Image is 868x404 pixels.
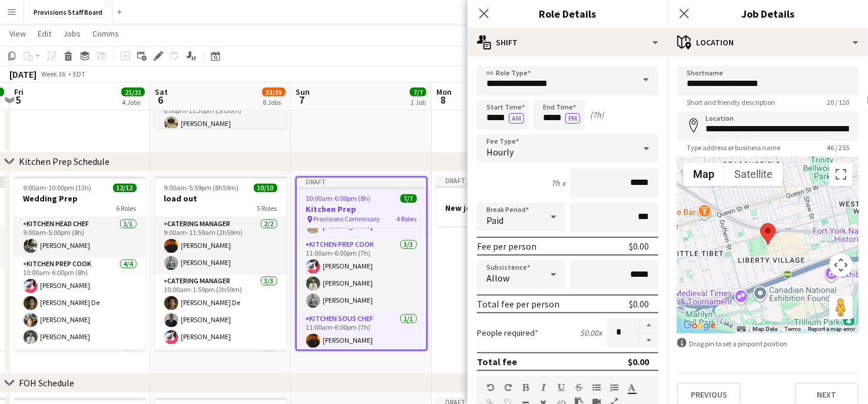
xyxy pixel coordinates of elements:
[14,177,146,351] app-job-card: 9:00am-10:00pm (13h)12/12Wedding Prep6 RolesKitchen Head Chef1/19:00am-5:00pm (8h)[PERSON_NAME]Ki...
[24,184,92,193] span: 9:00am-10:00pm (13h)
[784,326,801,332] a: Terms (opens in new tab)
[254,184,277,193] span: 10/10
[486,214,503,226] span: Paid
[557,383,565,392] button: Underline
[117,204,137,213] span: 6 Roles
[400,194,417,203] span: 7/7
[677,338,859,349] div: Drag pin to set a pinpoint position
[153,93,168,107] span: 6
[155,177,287,351] app-job-card: 9:00am-5:59pm (8h59m)10/10load out5 RolesCatering Manager2/29:00am-11:59am (2h59m)[PERSON_NAME][P...
[88,26,124,41] a: Comms
[580,327,602,338] div: $0.00 x
[753,325,777,333] button: Map Data
[477,240,536,252] div: Fee per person
[504,383,512,392] button: Redo
[817,98,859,107] span: 20 / 120
[551,178,565,188] div: 7h x
[257,204,277,213] span: 5 Roles
[24,1,112,24] button: Provisions Staff Board
[680,318,719,333] img: Google
[468,28,668,57] div: Shift
[640,333,658,348] button: Decrease
[737,325,746,333] button: Keyboard shortcuts
[155,275,287,349] app-card-role: Catering Manager3/310:00am-1:59pm (3h59m)[PERSON_NAME] De[PERSON_NAME][PERSON_NAME]
[306,194,371,203] span: 10:00am-6:00pm (8h)
[410,88,426,97] span: 7/7
[668,28,868,57] div: Location
[155,194,287,204] h3: load out
[629,240,649,252] div: $0.00
[629,298,649,310] div: $0.00
[14,87,24,97] span: Fri
[14,194,146,204] h3: Wedding Prep
[522,383,530,392] button: Bold
[468,6,668,21] h3: Role Details
[829,253,853,277] button: Map camera controls
[640,318,658,333] button: Increase
[668,6,868,21] h3: Job Details
[592,383,601,392] button: Unordered List
[155,95,287,135] app-card-role: Event Head Chef1/16:00pm-11:30pm (5h30m)[PERSON_NAME]
[113,184,137,193] span: 12/12
[19,156,110,168] div: Kitchen Prep Schedule
[262,88,286,97] span: 33/35
[397,215,417,224] span: 4 Roles
[436,177,568,227] app-job-card: DraftNew job
[38,28,51,39] span: Edit
[829,163,853,186] button: Toggle fullscreen view
[294,93,310,107] span: 7
[410,98,426,107] div: 1 Job
[63,28,81,39] span: Jobs
[486,272,509,284] span: Allow
[164,184,239,193] span: 9:00am-5:59pm (8h59m)
[155,218,287,275] app-card-role: Catering Manager2/29:00am-11:59am (2h59m)[PERSON_NAME][PERSON_NAME]
[155,87,168,97] span: Sat
[122,98,144,107] div: 4 Jobs
[92,28,119,39] span: Comms
[297,204,426,215] h3: Kitchen Prep
[296,177,428,351] app-job-card: Draft10:00am-6:00pm (8h)7/7Kitchen Prep Provisions Commisary4 RolesDishwasher2/210:00am-6:00pm (8...
[33,26,56,41] a: Edit
[296,87,310,97] span: Sun
[486,146,513,158] span: Hourly
[19,377,74,389] div: FOH Schedule
[575,383,583,392] button: Strikethrough
[628,383,636,392] button: Text Color
[509,113,524,124] button: AM
[628,356,649,367] div: $0.00
[12,93,24,107] span: 5
[477,298,559,310] div: Total fee per person
[314,215,380,224] span: Provisions Commisary
[590,110,604,120] div: (7h)
[121,88,145,97] span: 21/21
[817,143,859,152] span: 46 / 255
[829,296,853,319] button: Drag Pegman onto the map to open Street View
[5,26,31,41] a: View
[486,383,495,392] button: Undo
[14,258,146,349] app-card-role: Kitchen Prep Cook4/410:00am-6:00pm (8h)[PERSON_NAME][PERSON_NAME] De[PERSON_NAME][PERSON_NAME]
[58,26,85,41] a: Jobs
[297,239,426,313] app-card-role: Kitchen Prep Cook3/311:00am-6:00pm (7h)[PERSON_NAME][PERSON_NAME][PERSON_NAME]
[14,218,146,258] app-card-role: Kitchen Head Chef1/19:00am-5:00pm (8h)[PERSON_NAME]
[680,318,719,333] a: Open this area in Google Maps (opens a new window)
[39,69,68,78] span: Week 36
[435,93,452,107] span: 8
[9,68,37,80] div: [DATE]
[477,356,517,367] div: Total fee
[297,178,426,187] div: Draft
[73,69,85,78] div: EDT
[436,177,568,186] div: Draft
[297,313,426,353] app-card-role: Kitchen Sous Chef1/111:00am-6:00pm (7h)[PERSON_NAME]
[436,203,568,214] h3: New job
[683,163,724,186] button: Show street map
[724,163,783,186] button: Show satellite imagery
[808,326,855,332] a: Report a map error
[677,143,790,152] span: Type address or business name
[436,87,452,97] span: Mon
[610,383,618,392] button: Ordered List
[565,113,580,124] button: PM
[477,327,538,338] label: People required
